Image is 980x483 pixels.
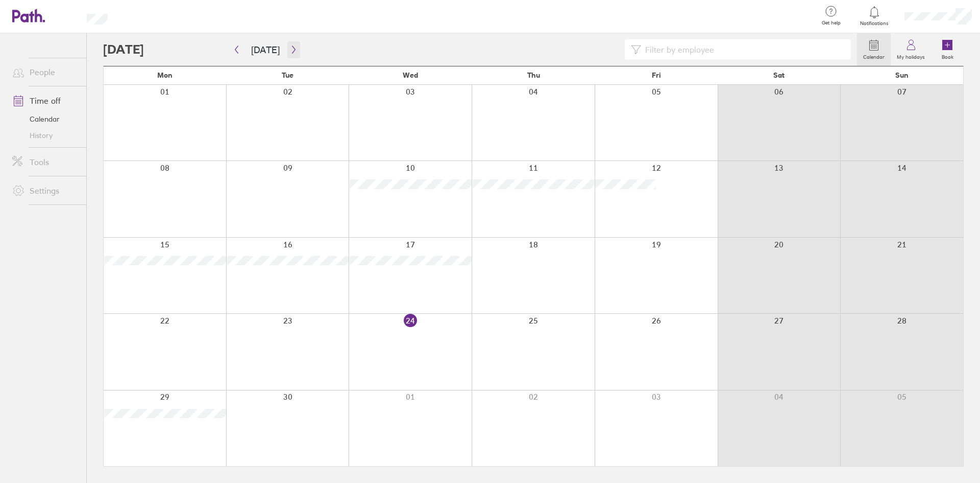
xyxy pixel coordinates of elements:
button: [DATE] [243,41,288,58]
a: My holidays [891,33,931,66]
span: Mon [157,71,173,79]
a: Time off [4,90,86,111]
a: History [4,127,86,144]
span: Fri [652,71,661,79]
label: Calendar [857,51,891,60]
a: People [4,62,86,82]
a: Calendar [4,111,86,127]
span: Sat [773,71,785,79]
span: Tue [282,71,293,79]
a: Calendar [857,33,891,66]
span: Wed [403,71,418,79]
input: Filter by employee [641,40,845,59]
label: Book [936,51,960,60]
span: Thu [527,71,540,79]
a: Notifications [858,5,891,27]
span: Get help [815,20,848,26]
span: Notifications [858,20,891,27]
label: My holidays [891,51,931,60]
span: Sun [895,71,909,79]
a: Settings [4,180,86,201]
a: Tools [4,152,86,172]
a: Book [931,33,964,66]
